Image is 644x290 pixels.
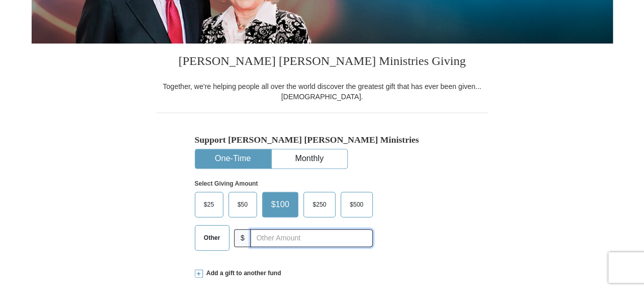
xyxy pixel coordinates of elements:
span: $250 [307,197,331,212]
span: $ [234,229,251,247]
span: $50 [233,197,253,212]
span: $25 [199,197,219,212]
button: Monthly [272,149,347,168]
button: One-Time [195,149,271,168]
input: Other Amount [250,229,372,247]
div: Together, we're helping people all over the world discover the greatest gift that has ever been g... [157,81,488,102]
strong: Select Giving Amount [195,180,258,187]
span: Other [199,230,225,246]
h3: [PERSON_NAME] [PERSON_NAME] Ministries Giving [157,43,488,81]
span: Add a gift to another fund [203,269,281,278]
span: $500 [345,197,369,212]
h5: Support [PERSON_NAME] [PERSON_NAME] Ministries [195,135,450,145]
span: $100 [266,197,295,212]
